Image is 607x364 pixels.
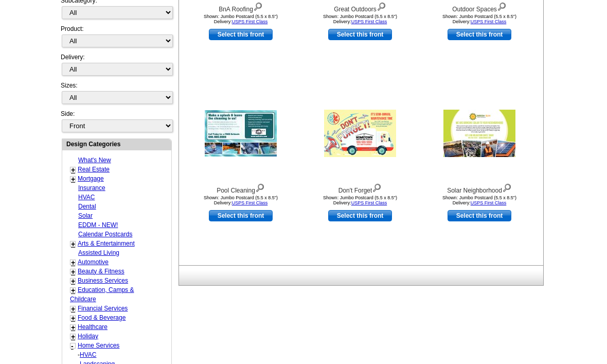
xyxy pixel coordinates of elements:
[78,342,119,349] a: Home Services
[71,323,75,332] a: +
[304,14,417,24] div: Shown: Jumbo Postcard (5.5 x 8.5") Delivery:
[71,166,75,174] a: +
[71,175,75,183] a: +
[184,181,297,195] div: Pool Cleaning
[304,181,417,195] div: Don't Forget
[324,110,396,157] img: Don't Forget
[78,277,128,284] a: Business Services
[328,29,392,40] a: use this design
[61,24,172,53] div: Product:
[304,195,417,205] div: Shown: Jumbo Postcard (5.5 x 8.5") Delivery:
[351,200,387,205] a: USPS First Class
[78,333,98,340] a: Holiday
[448,210,511,221] a: use this design
[61,81,172,109] div: Sizes:
[78,166,110,173] a: Real Estate
[471,19,507,24] a: USPS First Class
[328,210,392,221] a: use this design
[78,175,104,182] a: Mortgage
[443,110,515,157] img: Solar Neighborhood
[78,305,128,312] a: Financial Services
[423,181,536,195] div: Solar Neighborhood
[71,268,75,276] a: +
[71,258,75,267] a: +
[78,221,118,229] a: EDDM - NEW!
[232,19,268,24] a: USPS First Class
[71,342,74,350] a: -
[71,286,75,294] a: +
[255,181,265,193] img: view design details
[232,200,268,205] a: USPS First Class
[351,19,387,24] a: USPS First Class
[471,200,507,205] a: USPS First Class
[78,314,126,321] a: Food & Beverage
[78,157,111,164] a: What's New
[78,194,95,201] a: HVAC
[205,110,277,157] img: Pool Cleaning
[209,210,273,221] a: use this design
[61,53,172,81] div: Delivery:
[78,258,109,266] a: Automotive
[502,181,512,193] img: view design details
[78,203,96,210] a: Dental
[71,314,75,322] a: +
[78,184,105,192] a: Insurance
[78,240,135,247] a: Arts & Entertainment
[71,333,75,341] a: +
[78,268,124,275] a: Beauty & Fitness
[209,29,273,40] a: use this design
[71,277,75,285] a: +
[80,351,96,358] a: HVAC
[70,286,134,303] a: Education, Camps & Childcare
[70,350,170,359] div: -
[71,305,75,313] a: +
[71,240,75,248] a: +
[423,195,536,205] div: Shown: Jumbo Postcard (5.5 x 8.5") Delivery:
[62,139,171,149] div: Design Categories
[423,14,536,24] div: Shown: Jumbo Postcard (5.5 x 8.5") Delivery:
[61,109,172,133] div: Side:
[184,14,297,24] div: Shown: Jumbo Postcard (5.5 x 8.5") Delivery:
[372,181,382,193] img: view design details
[78,212,93,219] a: Solar
[78,231,132,238] a: Calendar Postcards
[78,249,119,256] a: Assisted Living
[184,195,297,205] div: Shown: Jumbo Postcard (5.5 x 8.5") Delivery:
[448,29,511,40] a: use this design
[78,323,108,331] a: Healthcare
